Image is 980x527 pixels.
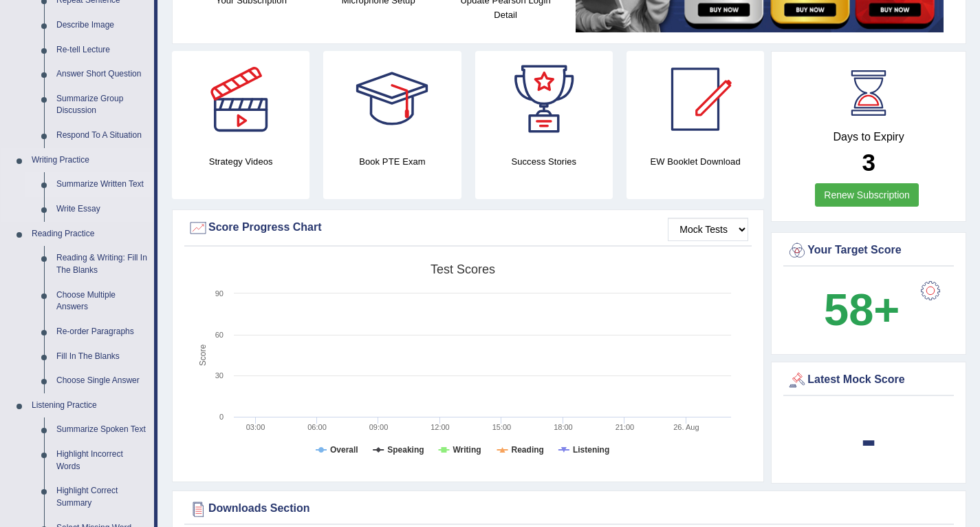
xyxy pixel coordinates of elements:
a: Describe Image [50,13,154,38]
tspan: Speaking [387,445,424,455]
text: 30 [215,371,224,380]
b: 58+ [824,285,900,335]
a: Highlight Incorrect Words [50,442,154,479]
text: 90 [215,289,224,298]
text: 21:00 [616,423,635,431]
b: - [861,414,876,464]
a: Choose Multiple Answers [50,283,154,320]
h4: Strategy Videos [172,154,309,169]
text: 03:00 [246,423,265,431]
text: 60 [215,331,224,339]
tspan: Listening [573,445,609,455]
a: Summarize Group Discussion [50,87,154,123]
tspan: Writing [453,445,481,455]
b: 3 [862,149,875,176]
text: 12:00 [431,423,450,431]
div: Downloads Section [188,499,950,519]
a: Highlight Correct Summary [50,479,154,515]
a: Re-order Paragraphs [50,320,154,344]
a: Re-tell Lecture [50,38,154,63]
a: Reading & Writing: Fill In The Blanks [50,246,154,282]
div: Score Progress Chart [188,218,748,238]
a: Reading Practice [25,222,154,247]
a: Summarize Spoken Text [50,417,154,442]
div: Latest Mock Score [787,370,950,391]
tspan: Test scores [431,262,495,276]
h4: Book PTE Exam [323,154,461,169]
a: Fill In The Blanks [50,344,154,369]
tspan: Overall [330,445,358,455]
tspan: 26. Aug [673,423,699,431]
h4: Days to Expiry [787,131,950,143]
a: Writing Practice [25,148,154,173]
text: 15:00 [492,423,512,431]
a: Respond To A Situation [50,123,154,148]
h4: Success Stories [475,154,613,169]
text: 09:00 [369,423,389,431]
text: 06:00 [307,423,327,431]
div: Your Target Score [787,240,950,261]
text: 0 [219,413,224,421]
h4: EW Booklet Download [627,154,764,169]
a: Listening Practice [25,393,154,418]
a: Write Essay [50,197,154,222]
tspan: Score [198,344,208,366]
text: 18:00 [554,423,573,431]
tspan: Reading [512,445,544,455]
a: Summarize Written Text [50,172,154,197]
a: Renew Subscription [815,183,919,207]
a: Choose Single Answer [50,369,154,393]
a: Answer Short Question [50,62,154,87]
